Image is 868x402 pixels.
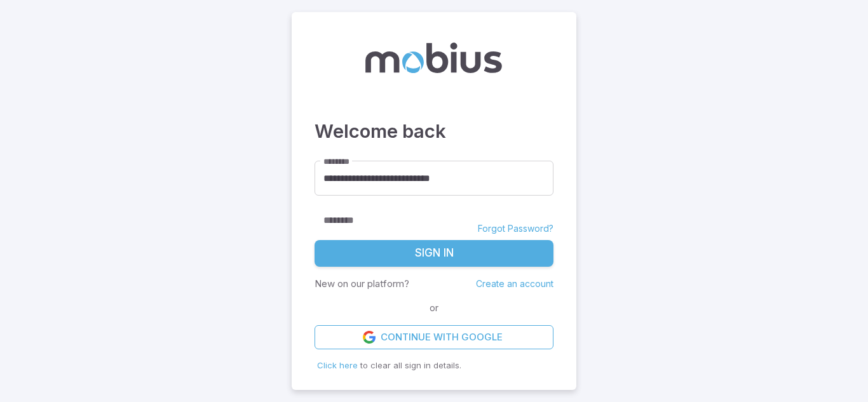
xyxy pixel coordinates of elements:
h3: Welcome back [315,117,553,145]
a: Create an account [476,278,553,289]
a: Forgot Password? [478,222,553,235]
span: Click here [317,360,358,370]
p: New on our platform? [315,277,409,291]
a: Continue with Google [315,325,553,349]
button: Sign In [315,240,553,267]
span: or [426,301,442,315]
p: to clear all sign in details. [317,359,551,372]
